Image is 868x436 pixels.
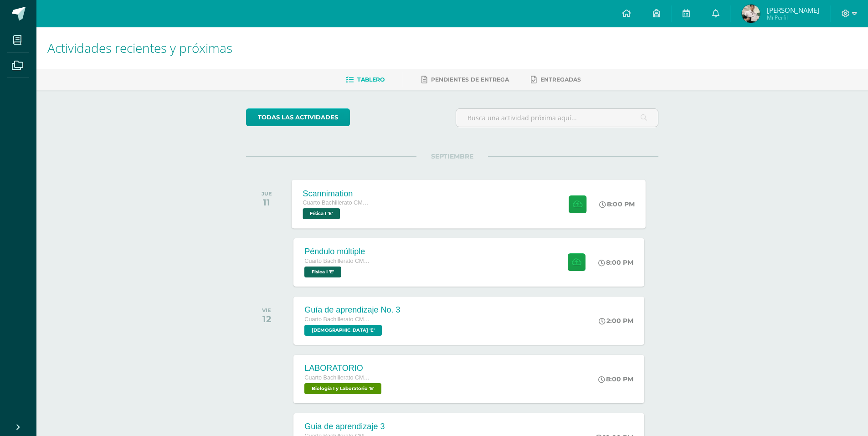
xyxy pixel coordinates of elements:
div: Scannimation [303,189,372,198]
div: 11 [262,197,272,208]
a: Pendientes de entrega [421,72,509,87]
input: Busca una actividad próxima aquí... [456,109,658,127]
div: JUE [262,190,272,197]
div: 8:00 PM [598,258,633,267]
a: todas las Actividades [246,108,350,126]
a: Tablero [346,72,385,87]
div: Guia de aprendizaje 3 [304,422,385,431]
div: 8:00 PM [600,200,635,208]
span: Actividades recientes y próximas [47,39,232,56]
span: Tablero [357,76,385,83]
a: Entregadas [531,72,581,87]
div: Péndulo múltiple [304,247,373,256]
div: 8:00 PM [598,375,633,383]
div: LABORATORIO [304,364,384,373]
div: 2:00 PM [599,317,633,325]
span: Pendientes de entrega [431,76,509,83]
span: Entregadas [540,76,581,83]
span: Mi Perfil [767,14,819,21]
span: Física I 'E' [304,267,341,277]
span: Cuarto Bachillerato CMP Bachillerato en CCLL con Orientación en Computación [304,374,373,381]
img: e7ba52ea921276b305ed1a43d236616f.png [742,5,760,23]
div: Guía de aprendizaje No. 3 [304,305,400,315]
span: SEPTIEMBRE [416,152,488,160]
span: Cuarto Bachillerato CMP Bachillerato en CCLL con Orientación en Computación [304,316,373,323]
span: Física I 'E' [303,208,340,219]
div: VIE [262,307,271,313]
div: 12 [262,313,271,324]
span: Cuarto Bachillerato CMP Bachillerato en CCLL con Orientación en Computación [304,258,373,264]
span: Cuarto Bachillerato CMP Bachillerato en CCLL con Orientación en Computación [303,200,372,206]
span: [PERSON_NAME] [767,5,819,15]
span: Biblia 'E' [304,325,382,336]
span: Biología I y Laboratorio 'E' [304,383,381,394]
